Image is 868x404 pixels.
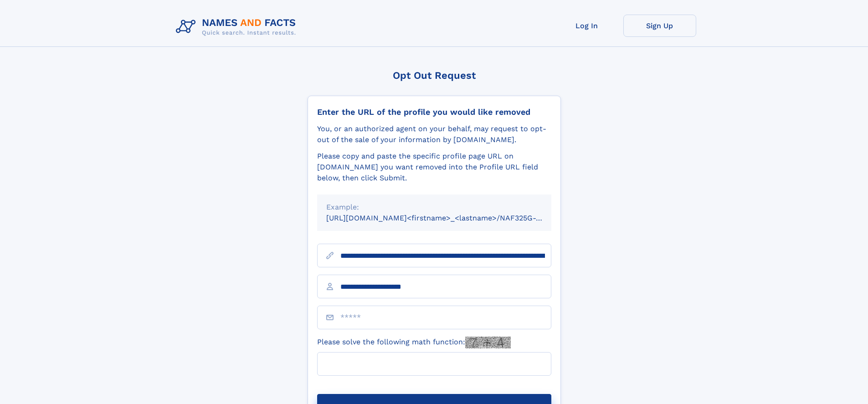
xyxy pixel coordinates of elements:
[550,15,623,37] a: Log In
[317,123,551,145] div: You, or an authorized agent on your behalf, may request to opt-out of the sale of your informatio...
[317,337,511,348] label: Please solve the following math function:
[326,214,569,222] small: [URL][DOMAIN_NAME]<firstname>_<lastname>/NAF325G-xxxxxxxx
[326,202,542,213] div: Example:
[317,151,551,184] div: Please copy and paste the specific profile page URL on [DOMAIN_NAME] you want removed into the Pr...
[308,70,561,81] div: Opt Out Request
[623,15,696,37] a: Sign Up
[317,107,551,117] div: Enter the URL of the profile you would like removed
[172,15,303,39] img: Logo Names and Facts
